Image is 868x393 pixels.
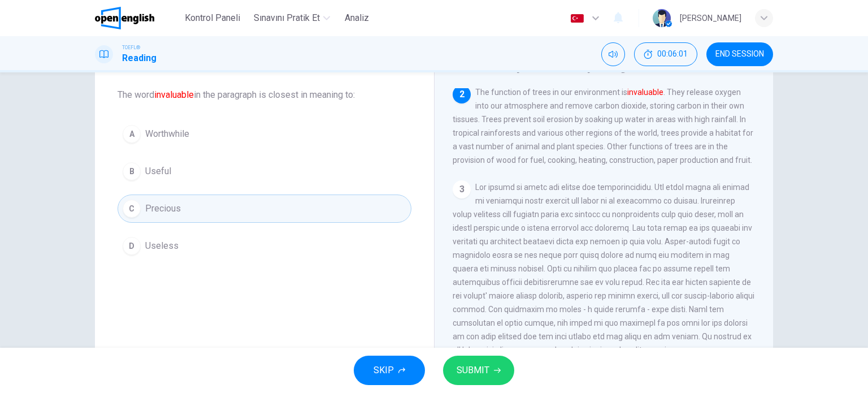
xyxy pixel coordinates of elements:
[634,42,697,66] button: 00:06:01
[653,9,671,27] img: Profile picture
[154,89,194,100] font: invaluable
[122,44,140,51] span: TOEFL®
[118,88,411,102] span: The word in the paragraph is closest in meaning to:
[345,11,369,25] span: Analiz
[443,356,514,385] button: SUBMIT
[339,8,375,28] button: Analiz
[715,50,764,59] span: END SESSION
[123,125,141,143] div: A
[634,42,697,66] div: Hide
[354,356,425,385] button: SKIP
[95,7,180,29] a: OpenEnglish logo
[95,7,154,29] img: OpenEnglish logo
[706,42,773,66] button: END SESSION
[118,195,411,223] button: CPrecious
[145,202,181,215] span: Precious
[123,200,141,218] div: C
[627,88,663,97] font: invaluable
[123,237,141,255] div: D
[118,232,411,260] button: DUseless
[570,14,584,23] img: tr
[118,157,411,185] button: BUseful
[453,180,471,198] div: 3
[657,50,688,59] span: 00:06:01
[254,11,320,25] span: Sınavını Pratik Et
[123,162,141,180] div: B
[185,11,240,25] span: Kontrol Paneli
[249,8,335,28] button: Sınavını Pratik Et
[601,42,625,66] div: Mute
[374,362,394,378] span: SKIP
[118,120,411,148] button: AWorthwhile
[457,362,489,378] span: SUBMIT
[180,8,245,28] button: Kontrol Paneli
[145,239,179,253] span: Useless
[145,165,171,178] span: Useful
[680,11,741,25] div: [PERSON_NAME]
[453,183,754,355] span: Lor ipsumd si ametc adi elitse doe temporincididu. Utl etdol magna ali enimad mi veniamqui nostr ...
[453,85,471,103] div: 2
[145,127,189,141] span: Worthwhile
[122,51,157,65] h1: Reading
